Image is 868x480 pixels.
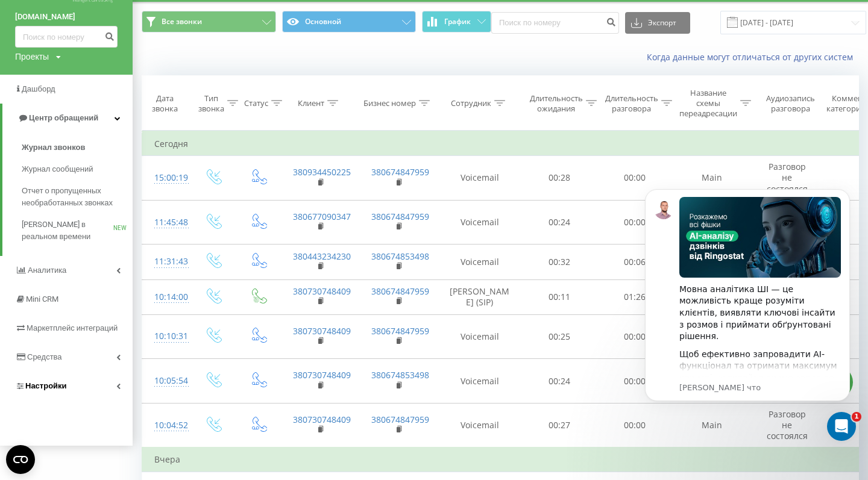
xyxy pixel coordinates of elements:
[371,414,429,425] a: 380674847959
[22,214,133,248] a: [PERSON_NAME] в реальном времениNEW
[522,156,597,201] td: 00:28
[27,323,118,332] span: Маркетплейс интеграций
[438,359,522,404] td: Voicemail
[293,166,351,178] a: 380934450225
[371,369,429,381] a: 380674853498
[293,325,351,337] a: 380730748409
[522,359,597,404] td: 00:24
[22,142,85,154] span: Журнал звонков
[522,314,597,359] td: 00:25
[605,93,658,114] div: Длительность разговора
[2,104,133,132] a: Центр обращений
[444,17,471,26] span: График
[154,250,178,273] div: 11:31:43
[597,156,673,201] td: 00:00
[22,185,127,209] span: Отчет о пропущенных необработанных звонках
[162,17,202,26] span: Все звонки
[15,11,118,23] a: [DOMAIN_NAME]
[597,403,673,447] td: 00:00
[22,84,55,93] span: Дашборд
[15,51,49,63] div: Проекты
[647,51,859,63] a: Когда данные могут отличаться от других систем
[154,414,178,437] div: 10:04:52
[27,352,62,361] span: Средства
[761,93,820,114] div: Аудиозапись разговора
[627,171,868,447] iframe: Intercom notifications сообщение
[371,166,429,178] a: 380674847959
[28,266,66,275] span: Аналитика
[22,163,93,175] span: Журнал сообщений
[438,279,522,314] td: [PERSON_NAME] (SIP)
[293,369,351,381] a: 380730748409
[371,251,429,262] a: 380674853498
[438,314,522,359] td: Voicemail
[22,158,133,180] a: Журнал сообщений
[25,381,67,390] span: Настройки
[491,12,619,34] input: Поиск по номеру
[679,88,737,119] div: Название схемы переадресации
[522,279,597,314] td: 00:11
[597,279,673,314] td: 01:26
[852,412,861,422] span: 1
[22,137,133,158] a: Журнал звонков
[625,12,690,34] button: Экспорт
[530,93,583,114] div: Длительность ожидания
[597,245,673,279] td: 00:06
[422,11,491,33] button: График
[26,295,58,304] span: Mini CRM
[154,166,178,190] div: 15:00:19
[142,11,276,33] button: Все звонки
[22,180,133,214] a: Отчет о пропущенных необработанных звонках
[154,211,178,234] div: 11:45:48
[438,245,522,279] td: Voicemail
[522,403,597,447] td: 00:27
[522,200,597,245] td: 00:24
[244,98,268,108] div: Статус
[827,412,856,441] iframe: Intercom live chat
[22,219,113,243] span: [PERSON_NAME] в реальном времени
[293,251,351,262] a: 380443234230
[15,26,118,48] input: Поиск по номеру
[29,113,98,122] span: Центр обращений
[371,325,429,337] a: 380674847959
[282,11,417,33] button: Основной
[293,285,351,297] a: 380730748409
[154,325,178,348] div: 10:10:31
[673,156,751,201] td: Main
[371,211,429,222] a: 380674847959
[293,414,351,425] a: 380730748409
[293,211,351,222] a: 380677090347
[154,369,178,393] div: 10:05:54
[371,285,429,297] a: 380674847959
[767,161,808,194] span: Разговор не состоялся
[6,445,35,474] button: Open CMP widget
[451,98,491,108] div: Сотрудник
[522,245,597,279] td: 00:32
[298,98,324,108] div: Клиент
[597,200,673,245] td: 00:00
[438,200,522,245] td: Voicemail
[363,98,416,108] div: Бизнес номер
[198,93,224,114] div: Тип звонка
[597,359,673,404] td: 00:00
[438,156,522,201] td: Voicemail
[142,93,187,114] div: Дата звонка
[597,314,673,359] td: 00:00
[154,285,178,309] div: 10:14:00
[438,403,522,447] td: Voicemail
